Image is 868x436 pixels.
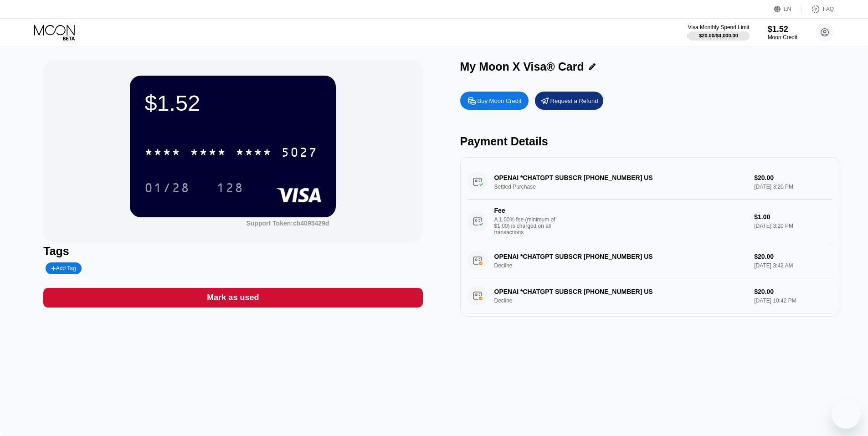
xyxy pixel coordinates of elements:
[460,60,584,73] div: My Moon X Visa® Card
[43,245,422,258] div: Tags
[247,220,329,227] div: Support Token: cb4095429d
[247,220,329,227] div: Support Token:cb4095429d
[774,5,802,14] div: EN
[281,146,318,161] div: 5027
[467,200,832,243] div: FeeA 1.00% fee (minimum of $1.00) is charged on all transactions$1.00[DATE] 3:20 PM
[207,292,259,303] div: Mark as used
[494,216,563,236] div: A 1.00% fee (minimum of $1.00) is charged on all transactions
[460,92,529,110] div: Buy Moon Credit
[784,6,791,12] div: EN
[478,97,522,105] div: Buy Moon Credit
[494,207,558,214] div: Fee
[699,33,738,38] div: $20.00 / $4,000.00
[144,182,190,196] div: 01/28
[754,213,832,221] div: $1.00
[210,176,251,199] div: 128
[768,25,797,34] div: $1.52
[51,265,76,272] div: Add Tag
[43,288,422,308] div: Mark as used
[535,92,603,110] div: Request a Refund
[460,135,839,148] div: Payment Details
[688,24,749,41] div: Visa Monthly Spend Limit$20.00/$4,000.00
[550,97,598,105] div: Request a Refund
[754,223,832,229] div: [DATE] 3:20 PM
[216,182,244,196] div: 128
[768,34,797,41] div: Moon Credit
[144,90,321,116] div: $1.52
[46,262,81,274] div: Add Tag
[823,6,834,12] div: FAQ
[138,176,197,199] div: 01/28
[768,25,797,41] div: $1.52Moon Credit
[802,5,834,14] div: FAQ
[688,24,749,31] div: Visa Monthly Spend Limit
[832,400,861,429] iframe: Button to launch messaging window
